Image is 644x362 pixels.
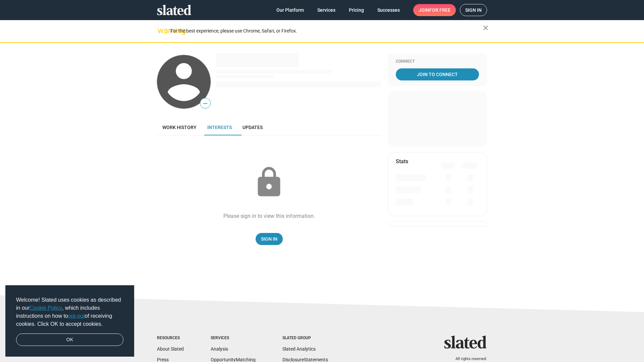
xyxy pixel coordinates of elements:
a: Work history [157,119,202,135]
div: Slated Group [282,336,328,341]
span: Our Platform [276,4,304,16]
a: Updates [237,119,268,135]
span: Interests [207,125,232,130]
a: Sign In [256,233,283,245]
span: Pricing [349,4,364,16]
span: Sign In [261,233,277,245]
a: Slated Analytics [282,346,316,352]
span: Work history [162,125,197,130]
a: Interests [202,119,237,135]
span: Successes [377,4,400,16]
a: Joinfor free [413,4,456,16]
a: Join To Connect [396,68,479,80]
a: Successes [372,4,405,16]
a: About Slated [157,346,184,352]
span: Join [419,4,450,16]
a: Services [312,4,341,16]
mat-icon: close [482,24,490,32]
span: Updates [243,125,263,130]
div: Resources [157,336,184,341]
span: — [200,99,210,108]
a: Our Platform [271,4,309,16]
span: Services [317,4,335,16]
mat-icon: warning [158,26,166,35]
a: Pricing [343,4,369,16]
a: opt-out [68,313,85,319]
div: For the best experience, please use Chrome, Safari, or Firefox. [170,26,483,36]
div: Please sign in to view this information. [223,213,315,220]
div: cookieconsent [5,285,134,357]
a: dismiss cookie message [16,334,123,346]
a: Cookie Policy [30,305,62,311]
span: for free [429,4,450,16]
div: Services [211,336,256,341]
a: Analysis [211,346,228,352]
span: Welcome! Slated uses cookies as described in our , which includes instructions on how to of recei... [16,296,123,328]
span: Sign in [465,4,482,16]
div: Connect [396,59,479,64]
span: Join To Connect [397,68,478,80]
mat-card-title: Stats [396,158,408,165]
mat-icon: lock [252,166,286,199]
a: Sign in [460,4,487,16]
